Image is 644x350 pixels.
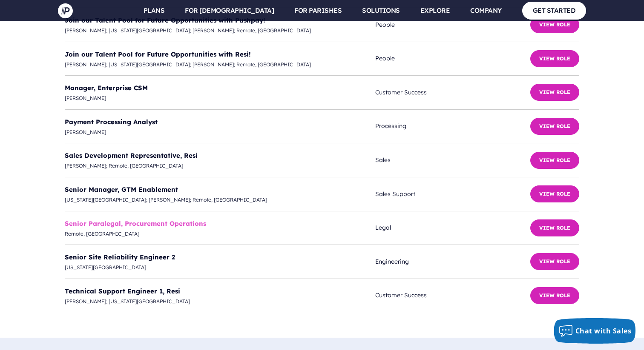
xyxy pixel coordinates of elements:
[65,229,375,239] span: Remote, [GEOGRAPHIC_DATA]
[530,287,579,304] button: View Role
[65,195,375,205] span: [US_STATE][GEOGRAPHIC_DATA]; [PERSON_NAME]; Remote, [GEOGRAPHIC_DATA]
[375,222,530,233] span: Legal
[530,152,579,169] button: View Role
[65,50,251,58] a: Join our Talent Pool for Future Opportunities with Resi!
[530,118,579,135] button: View Role
[65,263,375,272] span: [US_STATE][GEOGRAPHIC_DATA]
[65,219,206,228] a: Senior Paralegal, Procurement Operations
[65,118,158,126] a: Payment Processing Analyst
[65,84,148,92] a: Manager, Enterprise CSM
[375,20,530,30] span: People
[65,151,198,159] a: Sales Development Representative, Resi
[65,287,180,295] a: Technical Support Engineer 1, Resi
[375,53,530,64] span: People
[65,26,375,35] span: [PERSON_NAME]; [US_STATE][GEOGRAPHIC_DATA]; [PERSON_NAME]; Remote, [GEOGRAPHIC_DATA]
[375,290,530,301] span: Customer Success
[375,189,530,199] span: Sales Support
[554,318,636,344] button: Chat with Sales
[65,60,375,69] span: [PERSON_NAME]; [US_STATE][GEOGRAPHIC_DATA]; [PERSON_NAME]; Remote, [GEOGRAPHIC_DATA]
[530,253,579,270] button: View Role
[65,94,375,103] span: [PERSON_NAME]
[375,121,530,131] span: Processing
[65,185,178,193] a: Senior Manager, GTM Enablement
[530,185,579,202] button: View Role
[530,50,579,67] button: View Role
[65,297,375,306] span: [PERSON_NAME]; [US_STATE][GEOGRAPHIC_DATA]
[530,16,579,33] button: View Role
[65,128,375,137] span: [PERSON_NAME]
[65,161,375,171] span: [PERSON_NAME]; Remote, [GEOGRAPHIC_DATA]
[65,16,265,24] a: Join our Talent Pool for Future Opportunities with Pushpay!
[522,2,586,19] a: GET STARTED
[375,87,530,98] span: Customer Success
[575,326,632,336] span: Chat with Sales
[65,253,175,261] a: Senior Site Reliability Engineer 2
[530,84,579,101] button: View Role
[530,219,579,236] button: View Role
[375,155,530,165] span: Sales
[375,256,530,267] span: Engineering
